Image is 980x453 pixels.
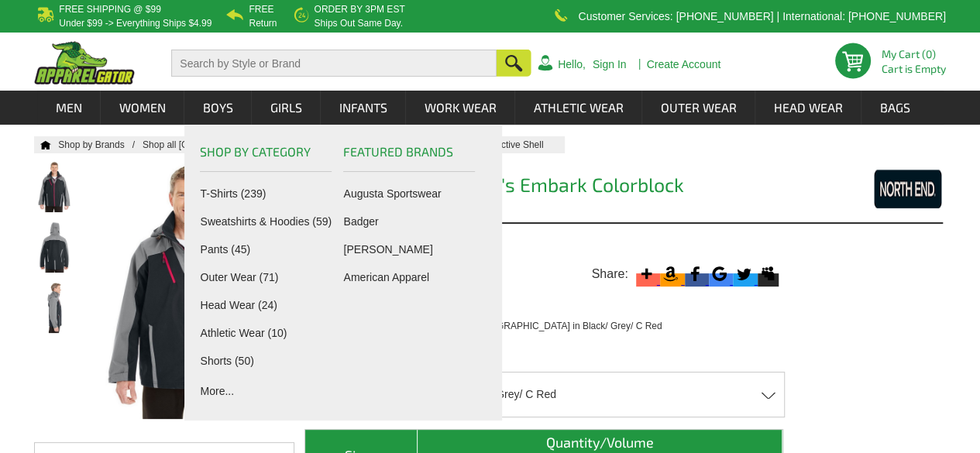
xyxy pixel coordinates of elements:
[59,19,211,28] p: under $99 -> everything ships $4.99
[34,140,51,149] a: Home
[862,91,928,125] a: Bags
[304,345,783,372] h3: Available Colors ( 3 colors )
[578,12,945,21] p: Customer Services: [PHONE_NUMBER] | International: [PHONE_NUMBER]
[201,243,337,256] a: Pants (45)
[304,175,783,218] h1: North End NE700 Men's Embark Colorblock Interactive Shell
[344,271,480,283] a: American Apparel
[558,59,586,70] a: Hello,
[304,304,788,333] div: MSRP 89.98
[463,381,556,408] span: Black/ Grey/ C Red
[322,91,405,125] a: Infants
[882,63,946,74] span: Cart is Empty
[593,59,627,70] a: Sign In
[34,282,75,333] img: North End NE700 Men's Embark Colorblock Interactive Shell
[101,91,184,125] a: Women
[882,49,940,60] li: My Cart (0)
[253,91,320,125] a: Girls
[685,263,706,284] svg: Facebook
[201,355,337,367] a: Shorts (50)
[756,91,861,125] a: Head Wear
[591,266,628,282] span: Share:
[314,19,404,28] p: ships out same day.
[201,271,337,283] a: Outer Wear (71)
[58,139,143,150] a: Shop by Brands
[343,140,475,172] h3: Featured Brands
[344,187,480,200] a: Augusta Sportswear
[201,327,337,339] a: Athletic Wear (10)
[709,263,730,284] svg: Google Bookmark
[59,4,161,15] b: Free Shipping @ $99
[407,91,514,125] a: Work Wear
[201,299,337,311] a: Head Wear (24)
[758,263,779,284] svg: Myspace
[143,139,294,150] a: Shop all [GEOGRAPHIC_DATA]
[34,221,75,273] img: North End NE700 Men's Embark Colorblock Interactive Shell
[201,187,337,200] a: T-Shirts (239)
[314,4,404,15] b: Order by 3PM EST
[646,59,720,70] a: Create Account
[34,41,135,84] img: ApparelGator
[344,215,480,228] a: Badger
[249,4,273,15] b: Free
[201,383,337,397] a: More...
[643,91,755,125] a: Outer Wear
[827,169,943,208] img: North End
[38,91,100,125] a: Men
[660,263,681,284] svg: Amazon
[636,263,657,284] svg: More
[516,91,641,125] a: Athletic Wear
[200,140,332,172] h3: Shop by Category
[733,263,754,284] svg: Twitter
[249,19,277,28] p: Return
[34,161,75,212] img: North End NE700 Men's Embark Colorblock Interactive Shell
[171,50,497,77] input: Search by Style or Brand
[185,91,251,125] a: Boys
[201,215,337,228] a: Sweatshirts & Hoodies (59)
[344,243,480,256] a: [PERSON_NAME]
